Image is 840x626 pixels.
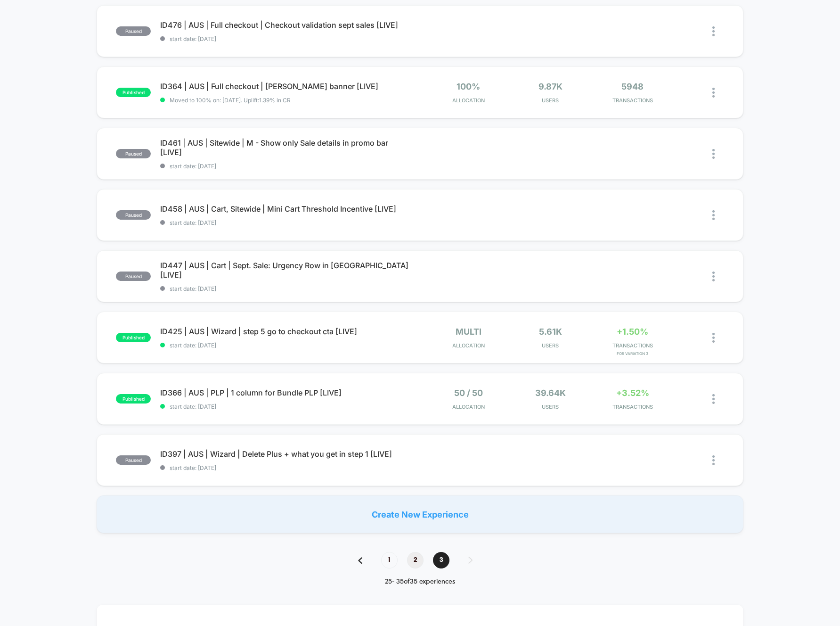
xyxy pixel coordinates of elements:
span: paused [116,210,151,220]
span: 39.64k [535,388,566,398]
span: 100% [457,82,480,91]
span: start date: [DATE] [160,219,420,226]
span: TRANSACTIONS [594,404,671,410]
span: 50 / 50 [454,388,483,398]
span: multi [456,327,481,337]
img: close [712,394,715,404]
span: ID425 | AUS | Wizard | step 5 go to checkout cta [LIVE] [160,327,420,336]
div: Create New Experience [97,495,743,533]
img: close [712,333,715,343]
span: for Variation 3 [594,351,671,356]
span: ID458 | AUS | Cart, Sitewide | Mini Cart Threshold Incentive [LIVE] [160,204,420,214]
span: 2 [407,552,424,568]
span: published [116,88,151,97]
span: published [116,394,151,404]
span: ID476 | AUS | Full checkout | Checkout validation sept sales [LIVE] [160,20,420,30]
span: paused [116,26,151,36]
span: paused [116,455,151,465]
img: close [712,272,715,281]
img: close [712,210,715,220]
span: Allocation [452,404,485,410]
span: ID366 | AUS | PLP | 1 column for Bundle PLP [LIVE] [160,388,420,397]
span: 9.87k [538,82,563,91]
img: close [712,455,715,465]
span: Users [512,404,589,410]
img: pagination back [358,557,362,564]
span: Allocation [452,97,485,104]
img: close [712,149,715,159]
span: TRANSACTIONS [594,97,671,104]
span: 5948 [621,82,644,91]
span: start date: [DATE] [160,163,420,170]
img: close [712,26,715,36]
span: paused [116,272,151,281]
span: ID397 | AUS | Wizard | Delete Plus + what you get in step 1 [LIVE] [160,449,420,459]
span: ID461 | AUS | Sitewide | M - Show only Sale details in promo bar [LIVE] [160,138,420,157]
span: start date: [DATE] [160,464,420,471]
span: 1 [381,552,398,568]
span: +1.50% [617,327,648,337]
span: Users [512,97,589,104]
div: 25 - 35 of 35 experiences [349,578,491,586]
span: ID447 | AUS | Cart | Sept. Sale: Urgency Row in [GEOGRAPHIC_DATA] [LIVE] [160,261,420,280]
span: 5.61k [539,327,562,337]
span: 3 [433,552,449,568]
span: ID364 | AUS | Full checkout | [PERSON_NAME] banner [LIVE] [160,82,420,91]
span: start date: [DATE] [160,285,420,292]
span: Moved to 100% on: [DATE] . Uplift: 1.39% in CR [170,97,291,104]
span: Users [512,342,589,349]
span: start date: [DATE] [160,35,420,42]
span: Allocation [452,342,485,349]
span: start date: [DATE] [160,403,420,410]
span: TRANSACTIONS [594,342,671,349]
span: start date: [DATE] [160,342,420,349]
span: paused [116,149,151,158]
img: close [712,88,715,98]
span: published [116,333,151,342]
span: +3.52% [616,388,649,398]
